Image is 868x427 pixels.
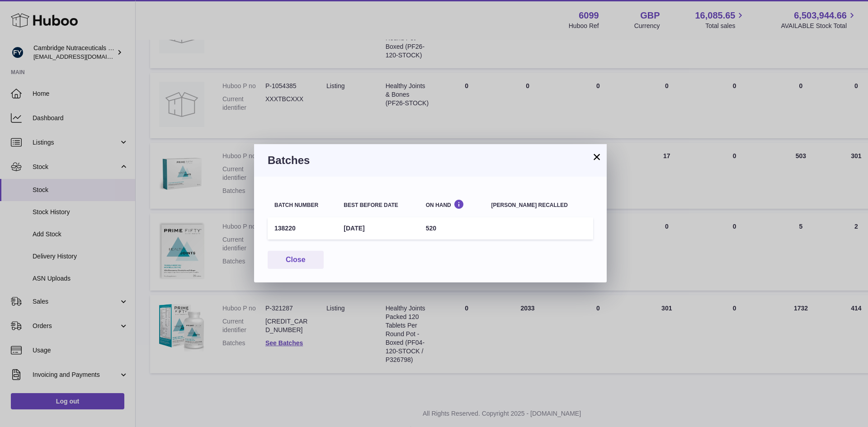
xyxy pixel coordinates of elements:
button: Close [268,251,324,269]
button: × [591,151,602,162]
div: Batch number [274,202,330,208]
div: Best before date [344,202,412,208]
h3: Batches [268,153,593,168]
div: On Hand [426,199,478,208]
td: [DATE] [337,217,419,239]
td: 520 [419,217,485,239]
div: [PERSON_NAME] recalled [491,202,586,208]
td: 138220 [268,217,337,239]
